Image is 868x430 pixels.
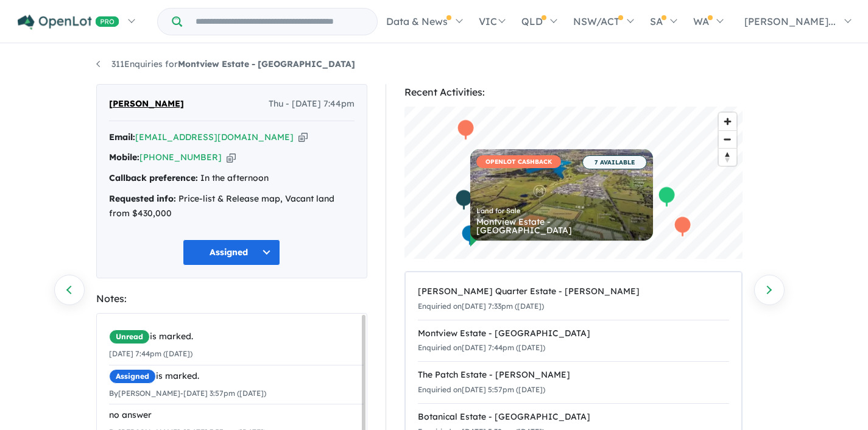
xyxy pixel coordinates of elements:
small: By [PERSON_NAME] - [DATE] 3:57pm ([DATE]) [109,389,266,398]
div: Map marker [673,216,691,238]
button: Assigned [183,239,280,266]
img: Openlot PRO Logo White [18,15,119,30]
div: Map marker [456,119,475,141]
span: Assigned [109,369,156,384]
button: Copy [227,151,236,164]
button: Reset bearing to north [719,148,736,166]
div: Montview Estate - [GEOGRAPHIC_DATA] [418,326,729,341]
button: Zoom in [719,113,736,130]
strong: Montview Estate - [GEOGRAPHIC_DATA] [178,58,355,69]
div: The Patch Estate - [PERSON_NAME] [418,368,729,382]
strong: Email: [109,132,135,143]
span: OPENLOT CASHBACK [476,155,561,168]
canvas: Map [404,107,743,259]
a: Montview Estate - [GEOGRAPHIC_DATA]Enquiried on[DATE] 7:44pm ([DATE]) [418,320,729,362]
small: Enquiried on [DATE] 7:33pm ([DATE]) [418,301,544,311]
strong: Callback preference: [109,172,198,183]
span: Zoom out [719,131,736,148]
small: [DATE] 7:44pm ([DATE]) [109,349,192,358]
small: Enquiried on [DATE] 7:44pm ([DATE]) [418,343,545,352]
a: The Patch Estate - [PERSON_NAME]Enquiried on[DATE] 5:57pm ([DATE]) [418,361,729,404]
a: 311Enquiries forMontview Estate - [GEOGRAPHIC_DATA] [96,58,355,69]
span: Thu - [DATE] 7:44pm [269,97,355,111]
strong: Requested info: [109,193,176,204]
a: [PERSON_NAME] Quarter Estate - [PERSON_NAME]Enquiried on[DATE] 7:33pm ([DATE]) [418,278,729,320]
div: Recent Activities: [404,84,743,100]
div: Map marker [460,224,479,247]
button: Zoom out [719,130,736,148]
div: [PERSON_NAME] Quarter Estate - [PERSON_NAME] [418,284,729,299]
div: no answer [109,408,364,423]
nav: breadcrumb [96,57,772,72]
span: [PERSON_NAME]... [744,15,836,27]
a: OPENLOT CASHBACK 7 AVAILABLE Land for Sale Montview Estate - [GEOGRAPHIC_DATA] [470,149,653,241]
div: is marked. [109,369,364,384]
div: Price-list & Release map, Vacant land from $430,000 [109,192,355,221]
strong: Mobile: [109,152,139,163]
a: [PHONE_NUMBER] [139,152,222,163]
span: 7 AVAILABLE [582,155,647,169]
div: Map marker [657,186,676,208]
div: Land for Sale [476,208,647,214]
input: Try estate name, suburb, builder or developer [185,9,375,35]
small: Enquiried on [DATE] 5:57pm ([DATE]) [418,385,545,394]
div: In the afternoon [109,171,355,186]
div: Map marker [454,189,473,211]
span: Unread [109,330,150,344]
span: [PERSON_NAME] [109,97,184,111]
div: Montview Estate - [GEOGRAPHIC_DATA] [476,217,647,234]
div: Notes: [96,291,367,307]
div: Botanical Estate - [GEOGRAPHIC_DATA] [418,410,729,425]
a: [EMAIL_ADDRESS][DOMAIN_NAME] [135,132,294,143]
div: is marked. [109,330,364,344]
button: Copy [298,131,308,144]
span: Reset bearing to north [719,149,736,166]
